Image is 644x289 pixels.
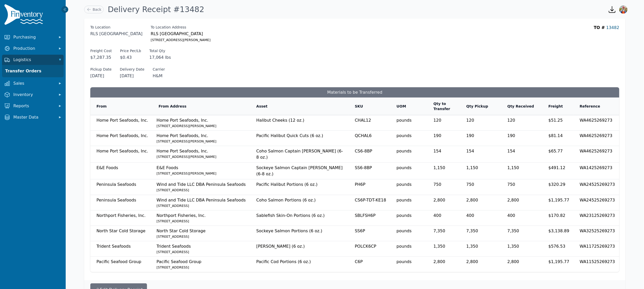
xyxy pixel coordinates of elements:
[96,198,136,203] span: Peninsula Seafoods
[84,6,104,13] a: Back
[542,257,574,272] td: $1,195.77
[466,244,478,249] span: 1,350
[542,195,574,210] td: $1,195.77
[256,133,323,138] span: Pacific Halibut Quick Cuts (6 oz.)
[157,198,246,208] span: Wind and Tide LLC DBA Peninsula Seafoods
[397,228,412,233] span: pounds
[157,165,246,176] span: E&E Foods
[397,198,412,203] span: pounds
[349,241,391,257] td: POLCK6CP
[90,73,112,79] span: [DATE]
[256,149,343,160] span: Coho Salmon Captain [PERSON_NAME] (6-8 oz.)
[96,118,148,123] span: Home Port Seafoods, Inc.
[574,226,619,241] td: WA32525269273
[90,48,112,53] span: Freight Cost
[434,198,445,203] span: 2,800
[460,98,501,115] th: Qty Pickup
[349,163,391,179] td: SS6-8BP
[349,115,391,131] td: CHAL12
[13,45,54,52] span: Production
[542,115,574,131] td: $51.25
[2,90,64,100] button: Inventory
[157,234,246,239] small: [STREET_ADDRESS]
[256,213,325,218] span: Sablefish Skin-On Portions (6 oz.)
[256,118,304,123] span: Halibut Cheeks (12 oz.)
[153,67,165,72] span: Carrier
[434,228,445,233] span: 7,350
[96,149,148,153] span: Home Port Seafoods, Inc.
[508,198,519,203] span: 2,800
[149,48,171,53] label: Total Qty
[574,163,619,179] td: WA1425269273
[349,226,391,241] td: SS6P
[397,149,412,153] span: pounds
[619,5,628,14] img: Sera Wheeler
[157,203,246,208] small: [STREET_ADDRESS]
[466,182,474,187] span: 750
[2,32,64,42] button: Purchasing
[157,244,246,254] span: Trident Seafoods
[90,87,619,98] h3: Materials to be Transferred
[434,213,442,218] span: 400
[349,195,391,210] td: CS6P-TDT-KE18
[508,259,519,264] span: 2,800
[157,213,246,224] span: Northport Fisheries, Inc.
[542,226,574,241] td: $3,138.89
[120,67,144,72] span: Delivery Date
[108,5,204,14] h1: Delivery Receipt #13482
[157,154,246,159] small: [STREET_ADDRESS][PERSON_NAME]
[120,48,141,53] label: Price Per/Lb
[542,241,574,257] td: $576.53
[90,54,112,61] span: $7,287.35
[149,54,171,61] span: 17,064 lbs
[574,210,619,226] td: WA23125269273
[501,98,542,115] th: Qty Received
[256,198,316,203] span: Coho Salmon Portions (6 oz.)
[574,241,619,257] td: WA11725269273
[594,25,605,30] span: TO #
[349,98,391,115] th: SKU
[157,139,246,144] small: [STREET_ADDRESS][PERSON_NAME]
[2,78,64,89] button: Sales
[157,149,246,159] span: Home Port Seafoods, Inc.
[466,118,474,123] span: 120
[349,131,391,146] td: QCHAL6
[13,80,54,86] span: Sales
[466,213,474,218] span: 400
[466,165,478,170] span: 1,150
[574,98,619,115] th: Reference
[508,149,515,153] span: 154
[434,182,442,187] span: 750
[508,165,519,170] span: 1,150
[466,149,474,153] span: 154
[397,118,412,123] span: pounds
[13,114,54,120] span: Master Data
[574,257,619,272] td: WA11525269273
[157,219,246,224] small: [STREET_ADDRESS]
[508,213,515,218] span: 400
[256,165,343,176] span: Sockeye Salmon Captain [PERSON_NAME] (6-8 oz.)
[606,25,619,30] a: 13482
[157,133,246,144] span: Home Port Seafoods, Inc.
[2,55,64,65] button: Logistics
[542,210,574,226] td: $170.82
[542,163,574,179] td: $491.12
[13,34,54,40] span: Purchasing
[96,133,148,138] span: Home Port Seafoods, Inc.
[256,228,322,233] span: Sockeye Salmon Portions (6 oz.)
[434,118,442,123] span: 120
[96,259,141,264] span: Pacific Seafood Group
[397,133,412,138] span: pounds
[2,101,64,111] button: Reports
[13,92,54,98] span: Inventory
[466,198,478,203] span: 2,800
[397,244,412,249] span: pounds
[397,165,412,170] span: pounds
[574,146,619,163] td: WA4625269273
[349,146,391,163] td: CS6-8BP
[256,244,305,249] span: [PERSON_NAME] (6 oz.)
[434,165,445,170] span: 1,150
[157,118,246,128] span: Home Port Seafoods, Inc.
[466,228,478,233] span: 7,350
[542,146,574,163] td: $65.77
